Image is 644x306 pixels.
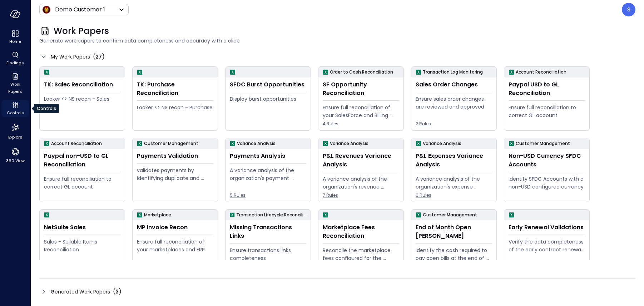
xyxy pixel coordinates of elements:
div: End of Month Open [PERSON_NAME] [416,223,492,240]
div: Ensure sales order changes are reviewed and approved [416,95,492,111]
div: P&L Revenues Variance Analysis [323,152,399,169]
div: A variance analysis of the organization's revenue accounts [323,175,399,191]
div: Sales - Sellable Items Reconciliation [44,238,120,254]
span: Work Papers [54,25,109,37]
span: Findings [6,59,24,66]
div: Home [1,29,29,46]
span: Home [9,38,21,45]
div: P&L Expenses Variance Analysis [416,152,492,169]
span: Controls [7,109,24,116]
div: Findings [1,50,29,67]
p: Marketplace [144,211,171,219]
div: Steve Sovik [622,3,635,16]
p: Customer Management [144,140,198,147]
div: Work Papers [1,71,29,96]
div: TK: Purchase Reconciliation [137,80,213,97]
p: Variance Analysis [237,140,276,147]
p: S [627,5,630,14]
div: Ensure full reconciliation of your SalesForce and Billing system [323,104,399,119]
div: NetSuite Sales [44,223,120,232]
p: Transaction Log Monitoring [423,69,483,76]
div: 360 View [1,146,29,165]
div: Verify the data completeness of the early contract renewal process [509,238,585,254]
p: Order to Cash Reconciliation [330,69,393,76]
div: Paypal non-USD to GL Reconciliation [44,152,120,169]
div: Identify SFDC Accounts with a non-USD configured currency [509,175,585,191]
div: Controls [34,104,59,113]
div: TK: Sales Reconciliation [44,80,120,89]
div: ( ) [113,287,122,296]
span: Work Papers [4,81,26,95]
p: Account Reconciliation [51,140,102,147]
div: Ensure full reconciliation of your marketplaces and ERP [137,238,213,254]
div: Payments Analysis [230,152,306,160]
span: Explore [8,134,22,141]
div: Reconcile the marketplace fees configured for the Opportunity to the actual fees being paid [323,246,399,262]
div: Ensure transactions links completeness [230,246,306,262]
div: Missing Transactions Links [230,223,306,240]
div: A variance analysis of the organization's payment transactions [230,166,306,182]
div: SF Opportunity Reconciliation [323,80,399,97]
span: Generated Work Papers [51,288,110,296]
p: Customer Management [423,211,477,219]
span: 7 Rules [323,192,399,199]
div: Marketplace Fees Reconciliation [323,223,399,240]
div: Controls [1,100,29,117]
div: Ensure full reconciliation to correct GL account [509,104,585,119]
span: My Work Papers [51,53,90,61]
span: 27 [95,53,102,60]
span: 360 View [6,157,25,164]
div: ( ) [93,52,105,61]
span: 3 [115,288,119,295]
div: MP Invoice Recon [137,223,213,232]
span: 5 Rules [230,192,306,199]
div: A variance analysis of the organization's expense accounts [416,175,492,191]
div: SFDC Burst Opportunities [230,80,306,89]
div: Looker <> NS recon - Sales [44,95,120,103]
div: Identify the cash required to pay open bills at the end of the month [416,246,492,262]
span: Generate work papers to confirm data completeness and accuracy with a click [39,37,635,45]
p: Demo Customer 1 [55,5,105,14]
p: Variance Analysis [423,140,461,147]
p: Customer Management [516,140,570,147]
img: Icon [42,5,51,14]
p: Transaction Lifecycle Reconciliation [236,211,308,219]
div: Sales Order Changes [416,80,492,89]
span: 6 Rules [416,192,492,199]
div: Looker <> NS recon - Purchase [137,104,213,111]
span: 2 Rules [416,120,492,127]
div: Payments Validation [137,152,213,160]
div: Explore [1,121,29,141]
div: Early Renewal Validations [509,223,585,232]
p: Variance Analysis [330,140,368,147]
span: 4 Rules [323,120,399,127]
div: Ensure full reconciliation to correct GL account [44,175,120,191]
div: validates payments by identifying duplicate and erroneous entries. [137,166,213,182]
div: Display burst opportunities [230,95,306,103]
div: Paypal USD to GL Reconciliation [509,80,585,97]
div: Non-USD Currency SFDC Accounts [509,152,585,169]
p: Account Reconciliation [516,69,566,76]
